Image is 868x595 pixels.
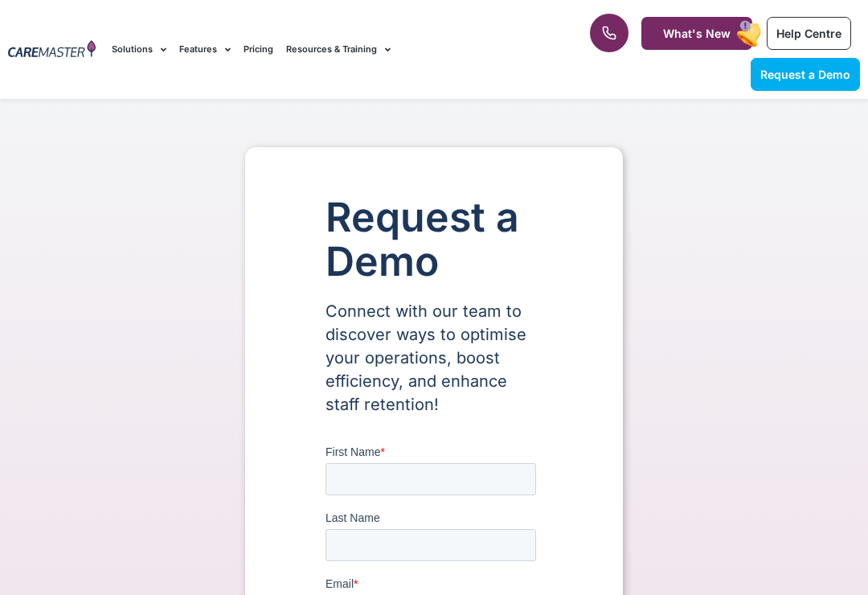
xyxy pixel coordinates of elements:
[112,23,166,76] a: Solutions
[663,27,731,40] span: What's New
[325,195,542,284] h1: Request a Demo
[751,58,860,91] a: Request a Demo
[641,17,752,50] a: What's New
[776,27,841,40] span: Help Centre
[325,300,542,416] p: Connect with our team to discover ways to optimise your operations, boost efficiency, and enhance...
[244,23,273,76] a: Pricing
[112,23,553,76] nav: Menu
[8,40,96,59] img: CareMaster Logo
[760,68,850,81] span: Request a Demo
[179,23,231,76] a: Features
[767,17,851,50] a: Help Centre
[286,23,391,76] a: Resources & Training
